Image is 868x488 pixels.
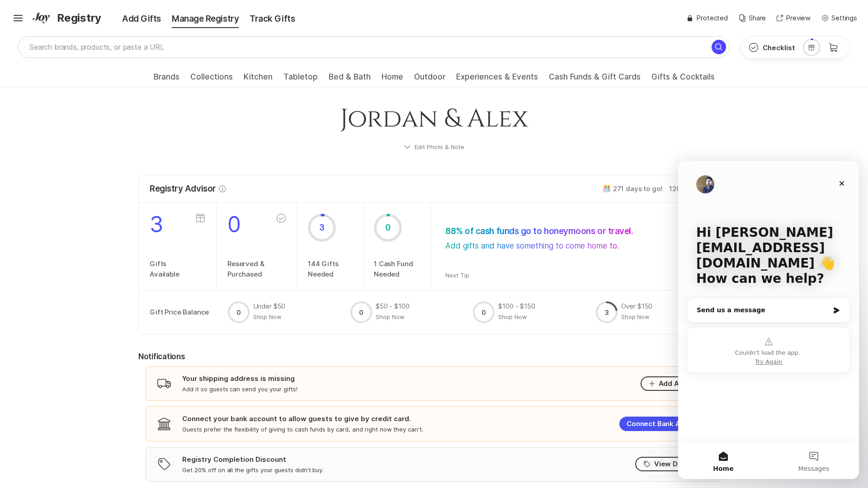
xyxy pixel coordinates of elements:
p: 3 [150,214,179,235]
p: Protected [696,13,728,23]
p: $100 - $150 [498,301,535,312]
div: Add Gifts [104,13,166,25]
p: 120 Guests [669,184,706,194]
div: Manage Registry [166,13,244,25]
p: Connect your bank account to allow guests to give by credit card. [182,414,411,423]
p: 0 [359,308,363,317]
a: Gifts & Cocktails [651,72,715,87]
p: Add gifts and have something to come home to. [445,241,619,250]
a: Outdoor [414,72,445,87]
button: Share [739,13,766,23]
p: 0 [481,308,486,317]
p: Share [749,13,766,23]
p: 0 [236,308,241,317]
button: Protected [686,13,728,23]
input: Search brands, products, or paste a URL [18,36,730,58]
a: Brands [154,72,179,87]
p: Preview [786,13,811,23]
p: 0 [385,221,391,234]
button: Shop Now [498,313,527,321]
p: 1 Cash Fund Needed [374,259,420,279]
p: Notifications [138,352,185,362]
p: Gift Price Balance [150,301,228,323]
button: Settings [821,13,857,23]
p: Add it so guests can send you your gifts! [182,385,297,393]
button: Shop Now [253,313,282,321]
p: 0 [227,214,264,235]
a: Bed & Bath [329,72,371,87]
a: Collections [190,72,233,87]
p: 3 [604,308,609,317]
button: Edit Photo & Note [138,136,730,158]
p: Registry Completion Discount [182,455,286,464]
button: View Discount [635,457,711,471]
iframe: Intercom live chat [678,161,859,479]
p: Gifts Available [150,259,179,279]
button: Connect Bank Account [619,417,711,431]
p: Get 20% off on all the gifts your guests didn't buy. [182,466,324,474]
a: Tabletop [283,72,318,87]
p: Registry Advisor [150,183,216,195]
p: $50 - $100 [376,301,410,312]
div: Track Gifts [244,13,300,25]
p: Over $150 [621,301,653,312]
button: Next Tip [445,271,469,279]
a: Experiences & Events [456,72,538,87]
button: Add Address [641,376,711,391]
span: Registry [57,10,101,26]
p: Guests prefer the flexibility of giving to cash funds by card, and right now they can't. [182,425,423,433]
a: Kitchen [244,72,273,87]
p: Reserved & Purchased [227,259,264,279]
p: 3 [319,221,325,234]
a: Cash Funds & Gift Cards [549,72,641,87]
button: Shop Now [621,313,650,321]
p: Settings [831,13,857,23]
button: Search for [712,40,726,54]
p: Jordan & Alex [149,102,719,136]
button: Preview [777,13,811,23]
a: Home [382,72,403,87]
p: 144 Gifts Needed [308,259,353,279]
button: Notifications [138,352,730,362]
p: 88% of cash funds go to honeymoons or travel. [445,225,633,238]
p: Under $50 [253,301,286,312]
p: 🎊 271 days to go! [603,184,662,194]
button: Shop Now [376,313,405,321]
p: Your shipping address is missing [182,374,295,383]
button: Checklist [741,37,802,58]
